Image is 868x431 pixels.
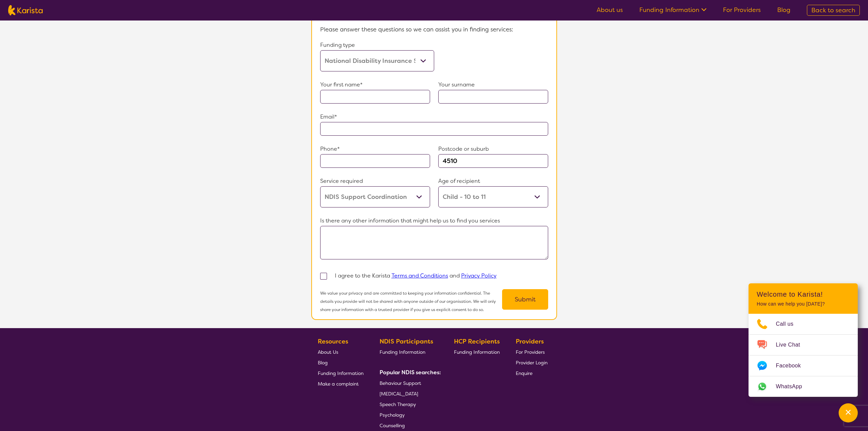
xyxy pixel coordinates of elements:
a: Blog [318,357,364,368]
ul: Choose channel [749,314,858,397]
a: Funding Information [454,347,500,357]
a: About us [597,6,623,14]
span: Behaviour Support [380,380,421,386]
a: Provider Login [516,357,547,368]
a: Funding Information [318,368,364,378]
b: Resources [318,337,348,346]
b: NDIS Participants [380,337,433,346]
b: HCP Recipients [454,337,500,346]
a: [MEDICAL_DATA] [380,388,438,399]
div: Channel Menu [749,283,858,397]
span: Funding Information [454,349,500,355]
p: Email* [320,112,548,122]
p: I agree to the Karista and [335,271,497,281]
img: Karista logo [8,5,43,15]
a: For Providers [516,347,547,357]
span: Blog [318,360,328,366]
span: Call us [776,319,802,329]
a: Privacy Policy [461,272,497,279]
button: Channel Menu [839,403,858,422]
p: Service required [320,176,430,186]
p: Postcode or suburb [438,144,548,154]
p: Phone* [320,144,430,154]
p: We value your privacy and are committed to keeping your information confidential. The details you... [320,289,502,314]
p: Age of recipient [438,176,548,186]
a: Funding Information [639,6,707,14]
span: Make a complaint [318,381,359,387]
p: Is there any other information that might help us to find you services [320,216,548,226]
span: Speech Therapy [380,401,416,407]
span: Counselling [380,422,405,429]
b: Providers [516,337,544,346]
span: Funding Information [318,370,364,376]
h2: Welcome to Karista! [757,290,850,298]
a: Blog [777,6,791,14]
a: Behaviour Support [380,378,438,388]
span: Live Chat [776,340,808,350]
p: Your first name* [320,80,430,90]
p: Your surname [438,80,548,90]
a: Psychology [380,409,438,420]
p: Please answer these questions so we can assist you in finding services: [320,24,548,35]
a: Speech Therapy [380,399,438,409]
a: For Providers [723,6,761,14]
a: Web link opens in a new tab. [749,376,858,397]
p: Funding type [320,40,434,50]
span: For Providers [516,349,545,355]
a: Funding Information [380,347,438,357]
span: Psychology [380,412,405,418]
span: Funding Information [380,349,425,355]
span: Facebook [776,361,809,371]
span: About Us [318,349,338,355]
a: Enquire [516,368,547,378]
span: Provider Login [516,360,547,366]
a: About Us [318,347,364,357]
a: Terms and Conditions [392,272,448,279]
p: How can we help you [DATE]? [757,301,850,307]
span: [MEDICAL_DATA] [380,391,418,397]
a: Counselling [380,420,438,431]
b: Popular NDIS searches: [380,369,441,376]
a: Make a complaint [318,378,364,389]
a: Back to search [807,5,860,16]
span: Enquire [516,370,532,376]
span: WhatsApp [776,381,810,392]
span: Back to search [811,6,855,14]
button: Submit [502,289,548,310]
